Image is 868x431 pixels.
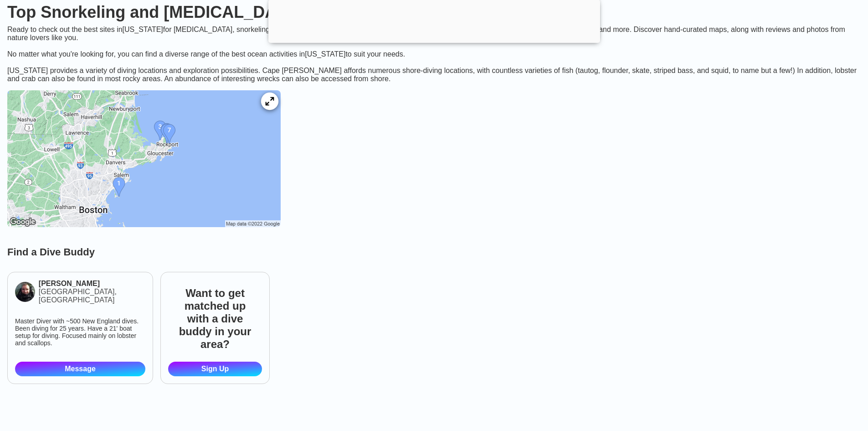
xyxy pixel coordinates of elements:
[168,362,262,376] a: Sign Up
[7,90,281,227] img: Massachusetts dive site map
[168,280,262,358] span: Want to get matched up with a dive buddy in your area?
[39,288,145,304] div: [GEOGRAPHIC_DATA], [GEOGRAPHIC_DATA]
[15,282,35,302] img: Prescott Clark
[15,362,145,376] a: Message
[7,3,861,22] h1: Top Snorkeling and [MEDICAL_DATA] in [US_STATE]
[15,317,145,347] div: Master Diver with ~500 New England dives. Been diving for 25 years. Have a 21' boat setup for div...
[39,280,145,288] a: [PERSON_NAME]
